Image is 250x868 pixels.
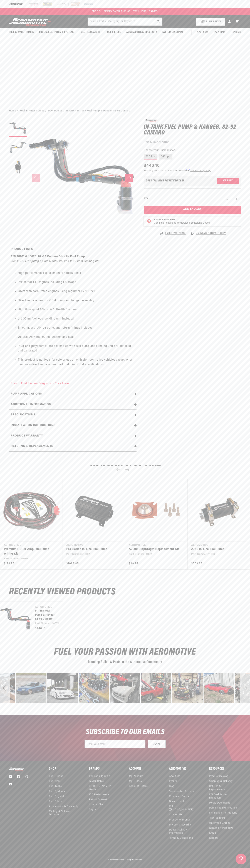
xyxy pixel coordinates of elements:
[36,28,77,36] summary: Fuel Cells, Tanks & Systems
[80,30,100,34] span: Fuel Regulators
[169,817,190,822] a: Product Warranty
[9,420,137,431] summary: Installation Instructions
[209,831,216,836] a: FAQ’s
[89,802,103,807] a: Compu-Fire
[9,139,27,157] button: Load image 2 in gallery view
[32,174,40,182] button: Slide left
[89,779,104,784] a: Taylor Cable
[79,673,109,703] div: image number 10
[141,673,171,703] div: Photo from a Shopper
[86,728,165,736] span: SUBSCRIBE TO OUR EMAILS
[129,779,142,784] a: My Orders
[144,140,241,145] div: Part Number:
[11,260,100,263] em: 200 & 340 LPH pump options, billet hat and 0-90 ohm sending unit
[89,807,96,812] a: Spyke
[240,673,250,703] div: Next
[89,784,118,792] a: [PERSON_NAME]’s Headers
[141,673,171,703] div: image number 12
[209,810,237,815] a: Installation Instructions
[18,326,135,330] li: Billet hat with AN-06 outlet and return fittings included
[231,30,241,34] span: Rebuilds
[18,308,135,312] li: High flow, quiet 200 or 340 Stealth fuel pump
[8,767,26,771] img: Aeromotive
[204,673,234,703] div: image number 14
[211,28,228,37] summary: Tech Help
[77,109,130,113] li: In-Tank Fuel Pump & Hanger, 82-92 Camaro
[88,18,162,26] input: Search by Part Number, Category or Keyword
[9,441,137,452] summary: Returns & replacements
[169,775,180,779] a: About Us
[49,794,68,799] a: Fuel Regulators
[169,784,174,789] a: Blog
[9,389,137,399] summary: Pump Applications
[169,827,198,836] a: Do Not Sell My Information
[162,30,184,34] span: System Diagrams
[89,792,110,797] a: JBA Performance
[162,141,170,144] strong: 18071
[156,170,160,172] span: $41
[144,124,241,136] h1: In-Tank Fuel Pump & Hanger, 82-92 Camaro
[194,28,211,37] a: About Us
[88,660,162,664] span: Trending Builds & Posts in the Aeromotive Community
[196,18,225,26] button: PUMP FINDER
[11,255,85,258] strong: P/N 18071 & 18073: 82-92 Camaro Stealth Fuel Pump
[169,779,177,784] a: Events
[66,547,118,552] a: Pro-Series In-Line Fuel Pump
[18,358,135,367] li: This product is not legal for sale or use on emission-controlled vehicles except when used as a d...
[18,298,135,303] li: Direct replacement for OEM pump and hanger assembly
[9,410,137,420] summary: Specifications
[6,28,36,36] summary: Fuel & Water Pumps
[11,423,55,428] h2: Installation Instructions
[190,231,226,239] a: 90 Days Return Policy
[110,673,140,703] div: Photo from a Shopper
[35,609,56,621] a: In-Tank Fuel Pump & Hanger, 82-92 Camaro
[108,859,125,861] small: © 2025 .
[106,30,121,34] span: Fuel Filters
[9,30,34,34] span: Fuel & Water Pumps
[154,218,175,221] strong: Emissions Code
[159,231,186,236] a: 1 Year Warranty
[89,775,110,779] a: PerTronix Ignition
[91,10,159,13] span: FREE SHIPPING OVER $109.00 (EXCL. FUEL TANKS)
[160,28,186,36] summary: System Diagrams
[39,30,74,34] span: Fuel Cells, Tanks & Systems
[169,794,189,799] a: Customer Builds
[209,784,238,792] a: Returns & Replacements
[18,271,135,276] li: High performance replacement for stock tanks
[65,109,77,113] li: In-Tank
[49,775,63,779] a: Fuel Pumps
[209,836,218,841] a: Careers
[11,382,69,385] a: Stealth Fuel System Diagrams - Click Here
[144,163,160,169] span: $446.10
[9,431,137,441] summary: Product warranty
[169,804,198,812] a: Call Us ([PHONE_NUMBER])
[18,280,135,285] li: Perfect for EFI engines including LS swaps
[11,434,43,438] h2: Product warranty
[125,859,142,861] small: All rights reserved
[8,18,52,26] img: Aeromotive
[9,109,16,113] a: Home
[11,413,35,417] h2: Specifications
[49,809,81,817] a: Military & Veterans Discount
[209,792,238,800] a: EFI Fuel System Education
[110,673,140,703] div: image number 11
[129,784,148,789] a: Account Details
[4,547,56,556] a: Premium HD 30-Amp Fuel Pump Wiring Kit
[9,119,27,137] button: Load image 1 in gallery view
[49,789,65,794] a: Fuel Systems
[18,335,135,340] li: Utilizes OEM fuel outlet location and seal
[11,392,42,396] h2: Pump Applications
[18,317,135,321] li: Ohm fuel level sending unit included
[144,154,157,159] label: 200 lph
[129,547,180,552] a: A2000 Diaphragm Replacement Kit
[48,109,63,113] a: Fuel Pumps
[47,673,78,703] div: image number 9
[9,119,137,237] media-gallery: Gallery Viewer
[228,28,244,37] summary: Rebuilds
[125,174,133,182] button: Slide right
[49,799,62,804] a: Fuel Filters
[85,740,145,748] input: Enter your email
[18,317,24,320] em: 0-90
[165,231,186,236] span: 1 Year Warranty
[103,28,124,36] summary: Fuel Filters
